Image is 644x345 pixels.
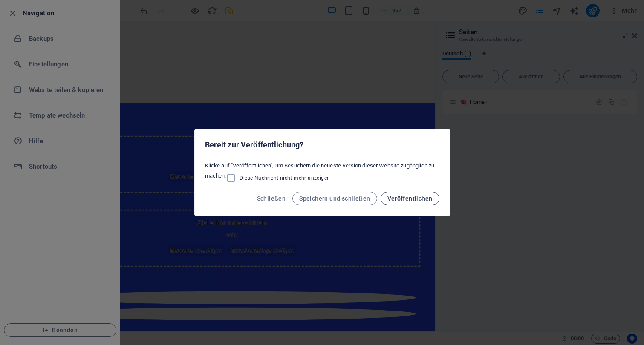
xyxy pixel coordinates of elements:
[205,140,439,150] h2: Bereit zur Veröffentlichung?
[195,158,450,187] div: Klicke auf "Veröffentlichen", um Besuchern die neueste Version dieser Website zugänglich zu machen.
[10,121,407,181] div: Ziehe hier Inhalte hinein
[257,195,286,202] span: Schließen
[205,235,277,247] span: Zwischenablage einfügen
[10,198,407,259] div: Ziehe hier Inhalte hinein
[387,195,433,202] span: Veröffentlichen
[140,235,201,247] span: Elemente hinzufügen
[299,195,370,202] span: Speichern und schließen
[140,158,201,170] span: Elemente hinzufügen
[205,158,277,170] span: Zwischenablage einfügen
[254,192,289,205] button: Schließen
[381,192,439,205] button: Veröffentlichen
[240,175,330,181] span: Diese Nachricht nicht mehr anzeigen
[292,192,377,205] button: Speichern und schließen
